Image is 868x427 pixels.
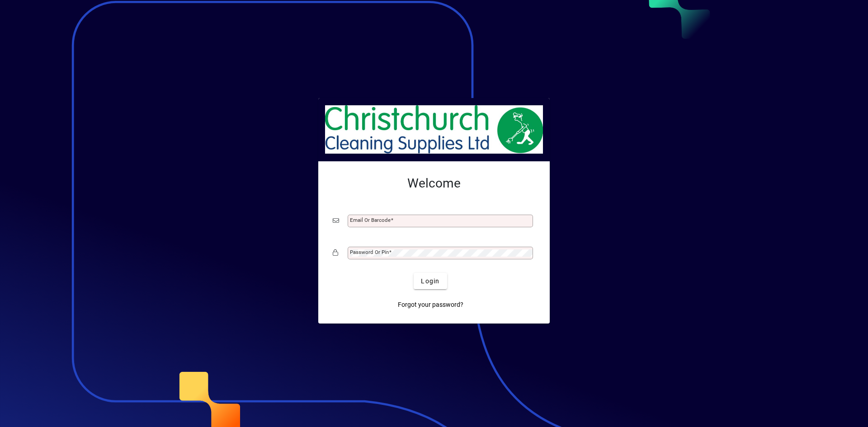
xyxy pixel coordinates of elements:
[333,176,535,191] h2: Welcome
[421,277,439,286] span: Login
[414,273,447,289] button: Login
[350,217,391,223] mat-label: Email or Barcode
[398,300,463,310] span: Forgot your password?
[350,249,389,255] mat-label: Password or Pin
[394,296,467,313] a: Forgot your password?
